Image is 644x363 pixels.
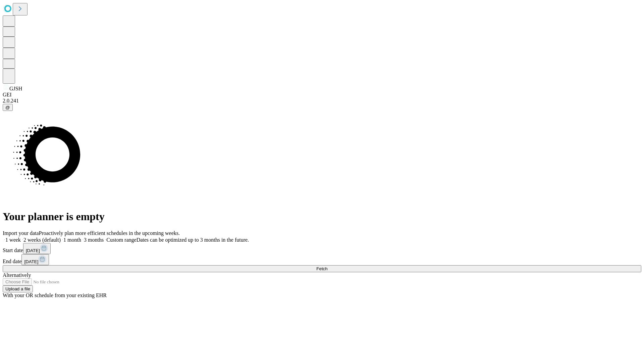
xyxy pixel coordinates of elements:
span: [DATE] [24,259,38,264]
div: GEI [3,92,641,98]
button: [DATE] [21,254,49,265]
div: End date [3,254,641,265]
span: Proactively plan more efficient schedules in the upcoming weeks. [39,230,180,236]
span: 1 week [5,237,21,243]
button: [DATE] [23,243,51,254]
h1: Your planner is empty [3,210,641,223]
button: Fetch [3,265,641,272]
button: @ [3,104,13,111]
span: GJSH [9,86,22,91]
span: With your OR schedule from your existing EHR [3,292,107,298]
div: 2.0.241 [3,98,641,104]
span: @ [5,105,10,110]
span: [DATE] [26,248,40,253]
span: Fetch [316,266,327,271]
span: 1 month [63,237,81,243]
span: 3 months [84,237,104,243]
button: Upload a file [3,285,33,292]
span: 2 weeks (default) [23,237,61,243]
div: Start date [3,243,641,254]
span: Dates can be optimized up to 3 months in the future. [137,237,249,243]
span: Import your data [3,230,39,236]
span: Alternatively [3,272,31,278]
span: Custom range [106,237,136,243]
